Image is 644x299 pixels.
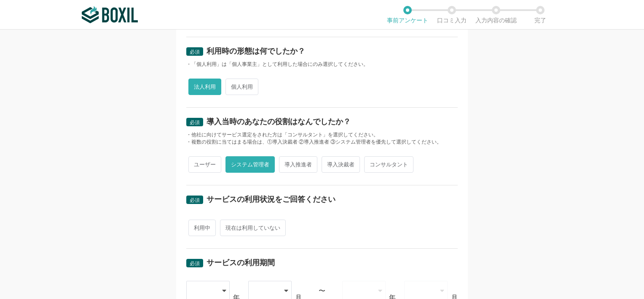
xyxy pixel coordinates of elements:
[225,79,258,95] span: 個人利用
[188,79,221,95] span: 法人利用
[225,156,275,173] span: システム管理者
[190,120,200,125] span: 必須
[186,131,458,139] div: ・他社に向けてサービス選定をされた方は「コンサルタント」を選択してください。
[385,6,429,24] li: 事前アンケート
[186,61,458,68] div: ・「個人利用」は「個人事業主」として利用した場合にのみ選択してください。
[190,261,200,266] span: 必須
[319,288,325,294] div: 〜
[364,156,413,173] span: コンサルタント
[207,259,275,266] div: サービスの利用期間
[188,220,216,236] span: 利用中
[207,196,335,203] div: サービスの利用状況をご回答ください
[518,6,562,24] li: 完了
[190,49,200,55] span: 必須
[190,197,200,203] span: 必須
[188,156,221,173] span: ユーザー
[474,6,518,24] li: 入力内容の確認
[322,156,360,173] span: 導入決裁者
[186,139,458,146] div: ・複数の役割に当てはまる場合は、①導入決裁者 ②導入推進者 ③システム管理者を優先して選択してください。
[207,118,351,125] div: 導入当時のあなたの役割はなんでしたか？
[220,220,286,236] span: 現在は利用していない
[279,156,317,173] span: 導入推進者
[429,6,474,24] li: 口コミ入力
[82,6,138,23] img: ボクシルSaaS_ロゴ
[207,47,305,55] div: 利用時の形態は何でしたか？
